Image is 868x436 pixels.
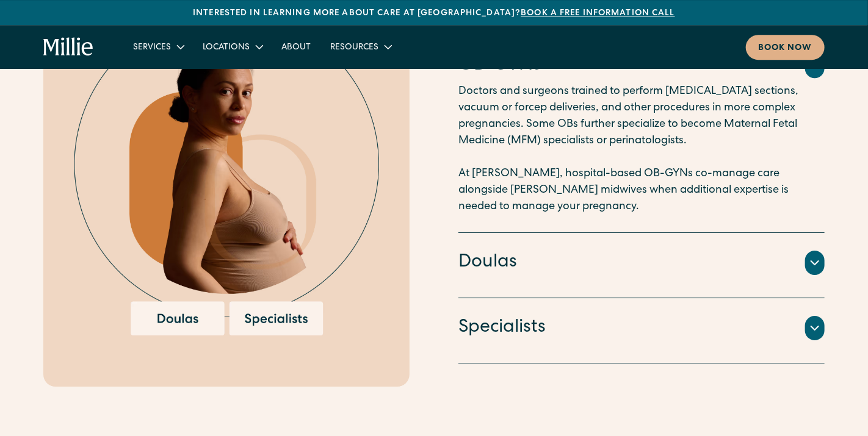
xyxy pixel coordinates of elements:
[758,42,812,55] div: Book now
[458,84,825,215] p: Doctors and surgeons trained to perform [MEDICAL_DATA] sections, vacuum or forcep deliveries, and...
[133,41,171,54] div: Services
[123,37,193,57] div: Services
[521,9,675,18] a: Book a free information call
[330,41,378,54] div: Resources
[458,315,546,341] h4: Specialists
[320,37,400,57] div: Resources
[458,250,517,276] h4: Doulas
[272,37,320,57] a: About
[193,37,272,57] div: Locations
[746,35,825,60] a: Book now
[43,37,94,57] a: home
[203,41,250,54] div: Locations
